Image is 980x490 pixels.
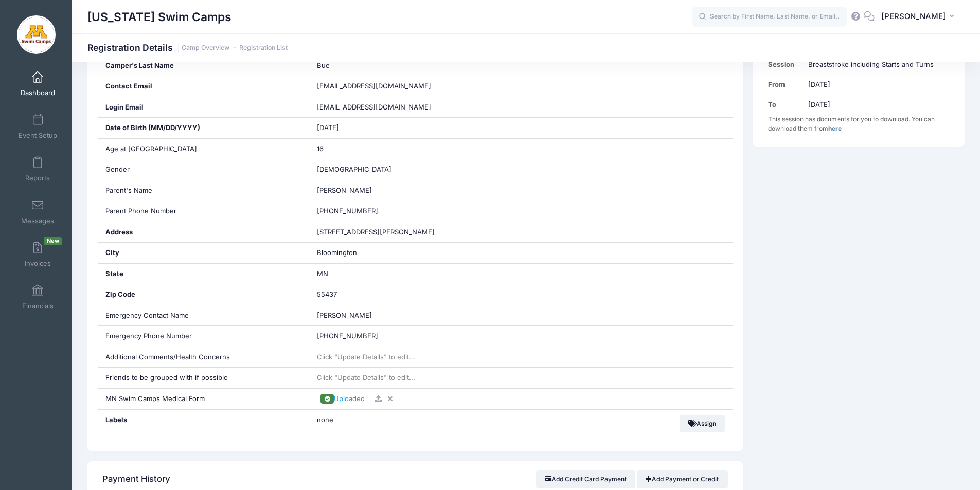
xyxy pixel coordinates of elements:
div: Parent Phone Number [98,201,310,222]
span: [PHONE_NUMBER] [317,332,378,340]
a: Camp Overview [182,44,229,52]
div: Labels [98,410,310,438]
span: Reports [25,174,50,183]
span: [DEMOGRAPHIC_DATA] [317,165,391,173]
div: Emergency Phone Number [98,326,310,347]
div: Contact Email [98,76,310,97]
div: Login Email [98,97,310,118]
span: Event Setup [19,131,57,140]
a: InvoicesNew [13,237,62,273]
div: Age at [GEOGRAPHIC_DATA] [98,139,310,159]
div: Emergency Contact Name [98,305,310,326]
button: [PERSON_NAME] [875,5,965,29]
td: To [768,95,803,115]
h1: [US_STATE] Swim Camps [87,5,231,29]
span: [PERSON_NAME] [317,311,372,319]
a: here [828,124,842,132]
span: [DATE] [317,123,339,132]
div: This session has documents for you to download. You can download them from [768,115,950,133]
div: Gender [98,159,310,180]
div: MN Swim Camps Medical Form [98,389,310,409]
a: Uploaded [317,394,368,403]
span: [EMAIL_ADDRESS][DOMAIN_NAME] [317,82,431,90]
span: [STREET_ADDRESS][PERSON_NAME] [317,228,435,236]
span: Click "Update Details" to edit... [317,353,415,361]
span: 16 [317,144,324,153]
a: Dashboard [13,66,62,102]
span: [PERSON_NAME] [881,11,946,22]
span: 55437 [317,290,337,298]
button: Assign [680,415,725,432]
td: [DATE] [803,75,950,95]
span: Bue [317,61,330,69]
a: Financials [13,279,62,315]
span: [EMAIL_ADDRESS][DOMAIN_NAME] [317,102,446,113]
div: Additional Comments/Health Concerns [98,347,310,368]
span: New [44,237,62,245]
a: Add Payment or Credit [637,470,728,488]
span: Bloomington [317,248,357,257]
a: Reports [13,151,62,187]
div: Camper's Last Name [98,56,310,76]
div: City [98,243,310,263]
span: [PHONE_NUMBER] [317,207,378,215]
a: Messages [13,194,62,230]
td: Session [768,55,803,75]
span: [PERSON_NAME] [317,186,372,194]
span: Uploaded [334,394,365,403]
span: Dashboard [21,88,55,97]
div: Parent's Name [98,180,310,201]
div: Zip Code [98,284,310,305]
span: MN [317,269,328,278]
td: [DATE] [803,95,950,115]
div: Address [98,222,310,243]
span: Messages [21,216,54,225]
span: Invoices [25,259,51,268]
div: State [98,264,310,284]
button: Add Credit Card Payment [536,470,635,488]
img: Minnesota Swim Camps [17,15,56,54]
h1: Registration Details [87,42,288,53]
span: Click "Update Details" to edit... [317,373,415,382]
input: Search by First Name, Last Name, or Email... [692,7,847,27]
span: Financials [22,302,54,311]
a: Registration List [239,44,288,52]
span: none [317,415,446,425]
a: Event Setup [13,108,62,144]
td: From [768,75,803,95]
td: Breaststroke including Starts and Turns [803,55,950,75]
div: Date of Birth (MM/DD/YYYY) [98,118,310,138]
div: Friends to be grouped with if possible [98,368,310,388]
